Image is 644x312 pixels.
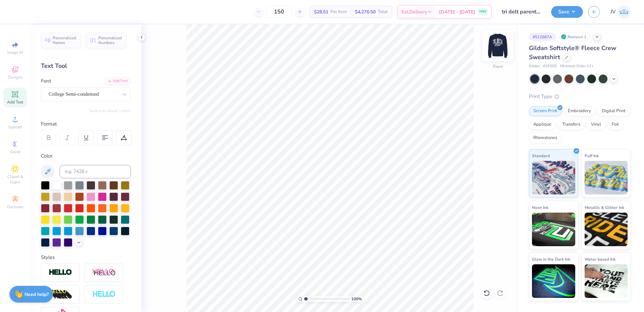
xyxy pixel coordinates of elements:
[529,106,561,116] div: Screen Print
[266,6,292,18] input: – –
[497,5,546,18] input: Untitled Design
[529,133,561,143] div: Rhinestones
[479,9,486,14] span: FREE
[330,8,347,15] span: Per Item
[532,256,570,263] span: Glow in the Dark Ink
[529,120,556,130] div: Applique
[314,8,328,15] span: $28.51
[587,120,605,130] div: Vinyl
[559,33,590,41] div: Revision 1
[585,213,628,246] img: Metallic & Glitter Ink
[610,8,616,16] span: JV
[92,291,116,298] img: Negative Space
[607,120,623,130] div: Foil
[532,204,548,211] span: Neon Ink
[529,44,616,61] span: Gildan Softstyle® Fleece Crew Sweatshirt
[532,161,575,194] img: Standard
[585,204,624,211] span: Metallic & Glitter Ink
[8,124,22,130] span: Upload
[585,256,615,263] span: Water based Ink
[7,99,23,105] span: Add Text
[10,149,20,154] span: Greek
[543,63,557,69] span: # SF000
[49,269,72,276] img: Stroke
[610,5,631,18] a: JV
[493,63,503,70] div: Front
[532,213,575,246] img: Neon Ink
[585,161,628,194] img: Puff Ink
[551,6,583,18] button: Save
[401,8,427,15] span: Est. Delivery
[3,174,27,185] span: Clipart & logos
[378,8,388,15] span: Total
[41,254,131,261] div: Styles
[53,36,76,45] span: Personalized Names
[41,120,131,128] div: Format
[7,50,23,55] span: Image AI
[41,152,131,160] div: Color
[532,152,550,159] span: Standard
[529,63,540,69] span: Gildan
[558,120,585,130] div: Transfers
[7,204,23,210] span: Decorate
[41,77,51,85] label: Font
[351,296,362,302] span: 100 %
[41,61,131,71] div: Text Tool
[585,152,599,159] span: Puff Ink
[585,264,628,298] img: Water based Ink
[60,165,131,178] input: e.g. 7428 c
[92,268,116,277] img: Shadow
[8,75,22,80] span: Designs
[24,291,49,298] strong: Need help?
[529,33,556,41] div: # 512687A
[563,106,595,116] div: Embroidery
[104,77,131,85] div: Add Font
[560,63,594,69] span: Minimum Order: 12 +
[484,32,511,59] img: Front
[98,36,122,45] span: Personalized Numbers
[439,8,475,15] span: [DATE] - [DATE]
[355,8,376,15] span: $4,276.50
[89,108,131,114] button: Switch to Greek Letters
[618,5,631,18] img: Jo Vincent
[532,264,575,298] img: Glow in the Dark Ink
[529,93,631,100] div: Print Type
[597,106,630,116] div: Digital Print
[49,289,72,300] img: 3d Illusion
